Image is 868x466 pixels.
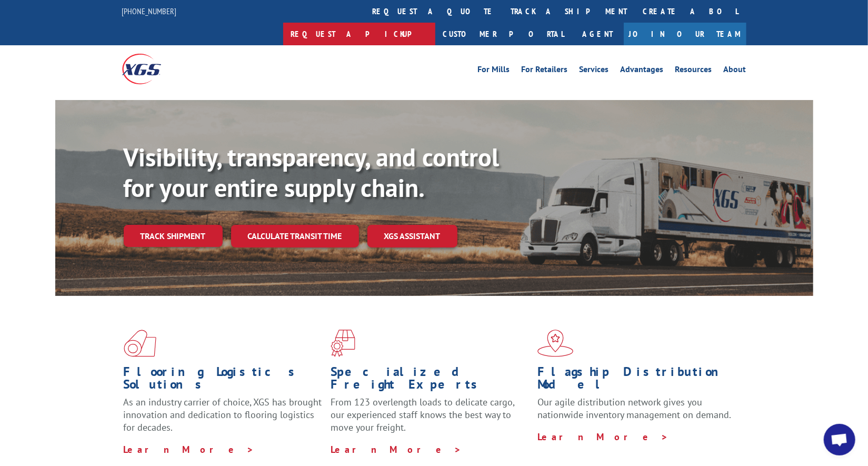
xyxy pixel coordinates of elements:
a: Learn More > [537,431,669,443]
a: XGS ASSISTANT [367,225,457,247]
img: xgs-icon-flagship-distribution-model-red [537,330,574,357]
a: Calculate transit time [231,225,359,247]
h1: Flagship Distribution Model [537,365,736,396]
div: Open chat [824,424,855,455]
a: Join Our Team [624,23,746,45]
img: xgs-icon-total-supply-chain-intelligence-red [124,330,156,357]
a: Learn More > [331,443,462,455]
a: For Retailers [522,65,568,77]
a: Agent [572,23,624,45]
h1: Specialized Freight Experts [331,365,530,396]
img: xgs-icon-focused-on-flooring-red [331,330,355,357]
a: Advantages [621,65,664,77]
h1: Flooring Logistics Solutions [124,365,323,396]
a: Customer Portal [435,23,572,45]
span: Our agile distribution network gives you nationwide inventory management on demand. [537,396,731,421]
a: For Mills [478,65,510,77]
a: Services [580,65,609,77]
a: Learn More > [124,443,255,455]
a: About [724,65,746,77]
a: [PHONE_NUMBER] [122,6,177,16]
a: Request a pickup [283,23,435,45]
a: Resources [675,65,712,77]
span: As an industry carrier of choice, XGS has brought innovation and dedication to flooring logistics... [124,396,322,433]
b: Visibility, transparency, and control for your entire supply chain. [124,141,500,204]
p: From 123 overlength loads to delicate cargo, our experienced staff knows the best way to move you... [331,396,530,443]
a: Track shipment [124,225,223,247]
